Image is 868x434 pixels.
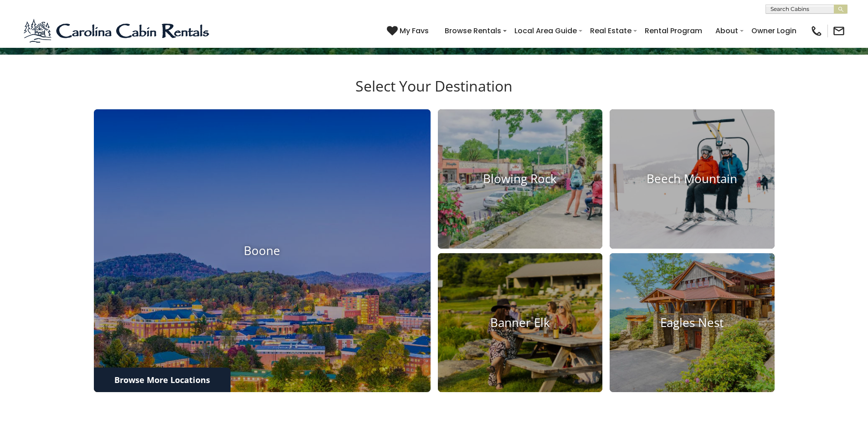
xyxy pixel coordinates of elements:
a: Local Area Guide [510,23,581,39]
a: Banner Elk [438,253,603,393]
a: Rental Program [640,23,707,39]
a: Boone [94,109,431,393]
a: Owner Login [747,23,801,39]
h3: Select Your Destination [92,77,776,109]
a: Browse Rentals [440,23,506,39]
h4: Beech Mountain [610,172,775,186]
h4: Blowing Rock [438,172,603,186]
a: Eagles Nest [610,253,775,393]
img: mail-regular-black.png [832,25,845,37]
h4: Banner Elk [438,316,603,330]
a: Browse More Locations [94,368,231,392]
a: Real Estate [586,23,636,39]
a: My Favs [387,25,431,37]
a: Beech Mountain [610,109,775,249]
img: Blue-2.png [23,17,212,45]
h4: Boone [94,244,431,258]
a: Blowing Rock [438,109,603,249]
span: My Favs [400,25,429,36]
h4: Eagles Nest [610,316,775,330]
img: phone-regular-black.png [810,25,823,37]
a: About [711,23,743,39]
